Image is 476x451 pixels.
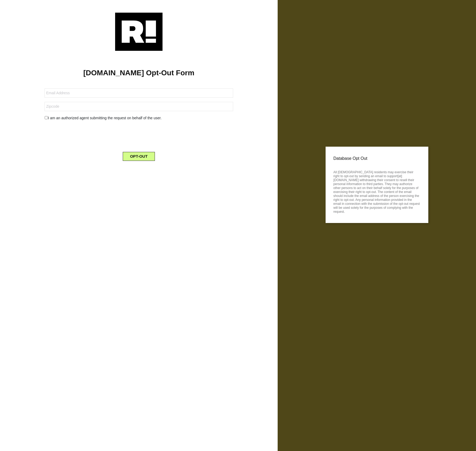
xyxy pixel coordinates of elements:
button: OPT-OUT [123,152,155,161]
iframe: reCAPTCHA [99,125,179,146]
input: Email Address [45,88,233,98]
input: Zipcode [45,102,233,111]
h1: [DOMAIN_NAME] Opt-Out Form [8,68,270,77]
div: I am an authorized agent submitting the request on behalf of the user. [41,115,237,121]
p: Database Opt Out [333,155,420,162]
img: Retention.com [115,13,163,51]
p: All [DEMOGRAPHIC_DATA] residents may exercise their right to opt-out by sending an email to suppo... [333,169,420,214]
